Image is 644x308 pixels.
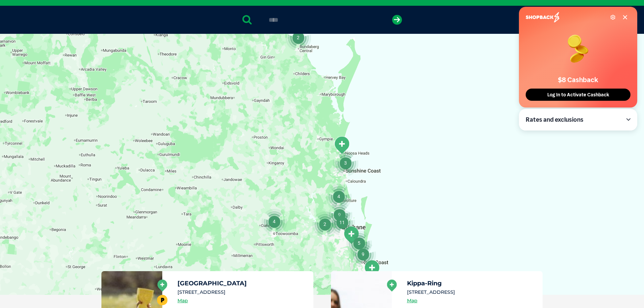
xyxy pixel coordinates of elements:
div: 4 [326,184,352,209]
h5: [GEOGRAPHIC_DATA] [177,280,307,286]
a: Map [177,297,188,305]
div: 4 [261,209,287,234]
div: 2 [285,25,311,50]
a: Map [407,297,418,305]
div: Beenleigh [343,226,360,244]
li: [STREET_ADDRESS] [407,289,537,296]
div: Noosa Civic [333,136,350,155]
div: 3 [333,150,358,176]
div: 2 [312,211,338,237]
div: 11 [329,210,355,235]
li: [STREET_ADDRESS] [177,289,307,296]
div: Tweed Heads [363,260,380,278]
div: 9 [350,241,376,267]
div: 9 [327,202,352,228]
div: 5 [346,230,372,256]
h5: Kippa-Ring [407,280,537,286]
